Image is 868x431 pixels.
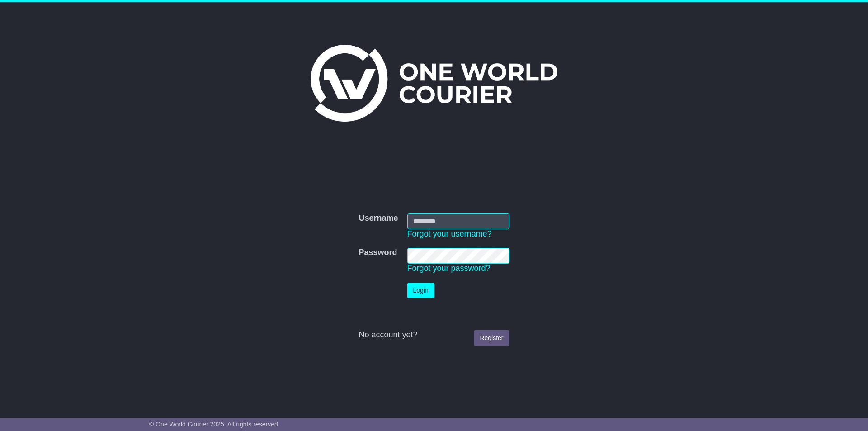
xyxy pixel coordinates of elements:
label: Username [359,213,398,223]
div: No account yet? [359,330,509,340]
a: Forgot your username? [407,229,492,238]
span: © One World Courier 2025. All rights reserved. [149,421,280,428]
label: Password [359,248,397,258]
img: One World [311,45,557,122]
a: Register [474,330,509,346]
a: Forgot your password? [407,264,491,273]
button: Login [407,283,434,298]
